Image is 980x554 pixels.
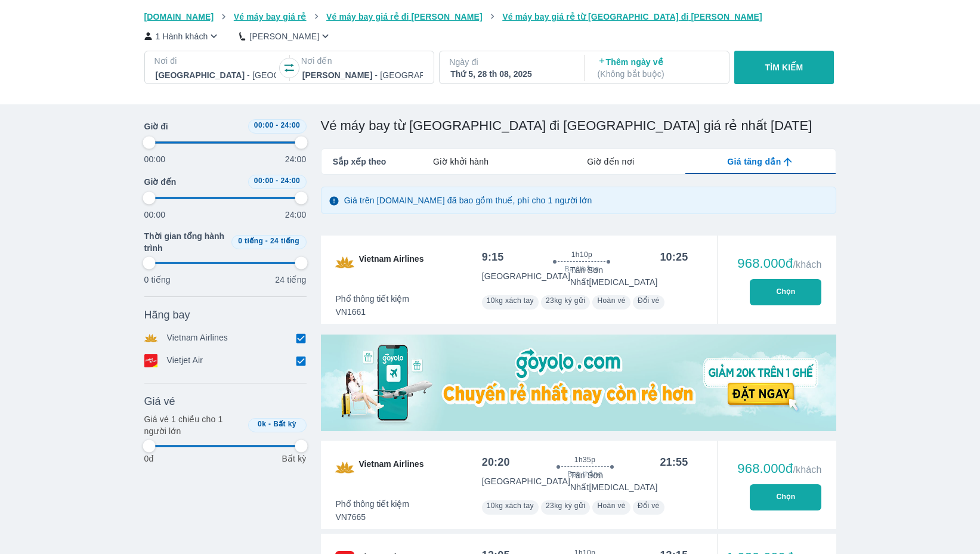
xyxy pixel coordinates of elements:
span: 10kg xách tay [487,502,534,510]
span: 23kg ký gửi [546,502,585,510]
img: VN [335,253,354,272]
p: [PERSON_NAME] [249,30,319,42]
span: Phổ thông tiết kiệm [336,293,410,305]
span: 0k [258,420,266,428]
span: 24:00 [280,121,300,129]
span: 1h35p [574,455,595,465]
span: 00:00 [254,177,274,185]
p: Vietjet Air [167,354,203,367]
span: Thời gian tổng hành trình [144,230,227,254]
span: Giờ đi [144,120,168,132]
div: Thứ 5, 28 th 08, 2025 [450,68,571,80]
span: Hoàn vé [597,502,626,510]
span: - [276,177,278,185]
span: Đổi vé [638,296,660,305]
span: Giá tăng dần [727,156,781,168]
span: - [268,420,271,428]
p: Tân Sơn Nhất [MEDICAL_DATA] [570,264,688,288]
p: 0 tiếng [144,274,171,286]
button: TÌM KIẾM [734,51,834,84]
span: 1h10p [571,250,592,259]
div: 968.000đ [737,256,821,271]
div: 20:20 [482,455,510,469]
p: 24:00 [285,209,307,221]
span: /khách [793,259,821,270]
span: Sắp xếp theo [333,156,387,168]
span: Vé máy bay giá rẻ từ [GEOGRAPHIC_DATA] đi [PERSON_NAME] [502,12,762,21]
span: 0 tiếng [238,237,263,245]
span: Hãng bay [144,308,190,322]
p: 00:00 [144,209,166,221]
span: - [265,237,268,245]
div: lab API tabs example [386,149,835,174]
span: Hoàn vé [597,296,626,305]
span: 24:00 [280,177,300,185]
span: 24 tiếng [270,237,299,245]
span: Giờ khởi hành [433,156,489,168]
p: Nơi đến [301,55,424,67]
p: [GEOGRAPHIC_DATA] [482,475,570,487]
span: Giá vé [144,394,175,408]
span: Phổ thông tiết kiệm [336,498,410,510]
button: Chọn [750,484,821,510]
p: Giá vé 1 chiều cho 1 người lớn [144,413,243,437]
p: [GEOGRAPHIC_DATA] [482,270,570,282]
p: Ngày đi [449,56,572,68]
span: 00:00 [254,121,274,129]
span: Vietnam Airlines [359,458,424,477]
img: media-0 [321,335,836,431]
div: 9:15 [482,250,504,264]
p: Bất kỳ [282,453,306,465]
p: Nơi đi [154,55,277,67]
p: 00:00 [144,153,166,165]
span: Vé máy bay giá rẻ [234,12,307,21]
span: 23kg ký gửi [546,296,585,305]
p: 24:00 [285,153,307,165]
span: Vé máy bay giá rẻ đi [PERSON_NAME] [326,12,483,21]
span: Giờ đến [144,176,177,188]
p: Vietnam Airlines [167,332,228,345]
p: 1 Hành khách [156,30,208,42]
p: Giá trên [DOMAIN_NAME] đã bao gồm thuế, phí cho 1 người lớn [344,194,592,206]
div: 10:25 [660,250,688,264]
img: VN [335,458,354,477]
span: Giờ đến nơi [587,156,634,168]
p: Thêm ngày về [598,56,718,80]
span: VN7665 [336,511,410,523]
span: Đổi vé [638,502,660,510]
nav: breadcrumb [144,11,836,23]
p: 0đ [144,453,154,465]
p: ( Không bắt buộc ) [598,68,718,80]
span: - [276,121,278,129]
span: 10kg xách tay [487,296,534,305]
h1: Vé máy bay từ [GEOGRAPHIC_DATA] đi [GEOGRAPHIC_DATA] giá rẻ nhất [DATE] [321,117,836,134]
span: Bất kỳ [273,420,296,428]
p: 24 tiếng [275,274,306,286]
div: 21:55 [660,455,688,469]
button: Chọn [750,279,821,305]
p: Tân Sơn Nhất [MEDICAL_DATA] [570,469,688,493]
button: [PERSON_NAME] [239,30,332,42]
span: /khách [793,465,821,475]
span: VN1661 [336,306,410,318]
span: Vietnam Airlines [359,253,424,272]
button: 1 Hành khách [144,30,221,42]
div: 968.000đ [737,462,821,476]
p: TÌM KIẾM [765,61,803,73]
span: [DOMAIN_NAME] [144,12,214,21]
